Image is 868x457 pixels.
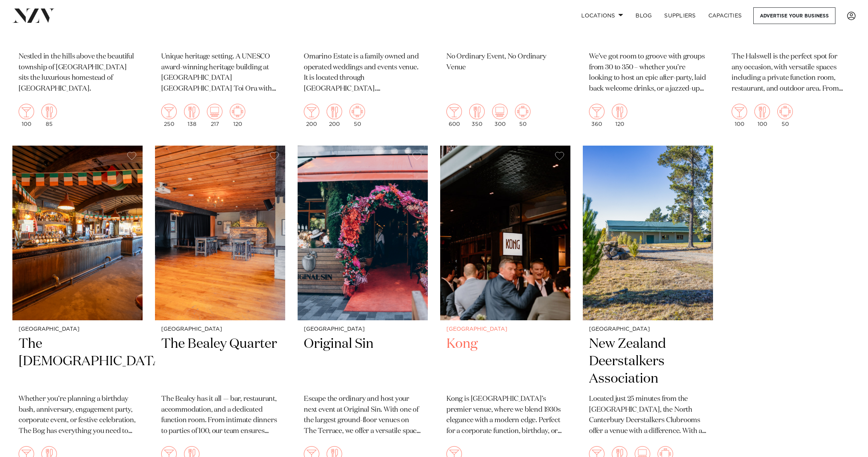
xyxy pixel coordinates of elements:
[304,52,422,95] p: Omarino Estate is a family owned and operated weddings and events venue. It is located through [G...
[19,52,136,95] p: Nestled in the hills above the beautiful township of [GEOGRAPHIC_DATA] sits the luxurious homeste...
[304,104,319,119] img: cocktail.png
[575,7,629,24] a: Locations
[19,394,136,437] p: Whether you’re planning a birthday bash, anniversary, engagement party, corporate event, or festi...
[12,146,143,320] img: The Bog, an Irish bar in Christchurch
[184,104,200,119] img: dining.png
[41,104,57,119] img: dining.png
[658,7,702,24] a: SUPPLIERS
[161,52,279,95] p: Unique heritage setting. A UNESCO award-winning heritage building at [GEOGRAPHIC_DATA] [GEOGRAPHI...
[754,104,770,119] img: dining.png
[492,104,508,119] img: theatre.png
[589,104,604,119] img: cocktail.png
[732,52,849,95] p: The Halswell is the perfect spot for any occasion, with versatile spaces including a private func...
[161,104,177,127] div: 250
[12,9,55,22] img: nzv-logo.png
[19,104,34,119] img: cocktail.png
[161,326,279,332] small: [GEOGRAPHIC_DATA]
[304,104,319,127] div: 200
[41,104,57,127] div: 85
[298,146,428,320] img: Floral installation entrance at Original Sin in Christchurch
[612,104,627,127] div: 120
[446,52,564,73] p: No Ordinary Event, No Ordinary Venue
[19,326,136,332] small: [GEOGRAPHIC_DATA]
[515,104,530,127] div: 50
[492,104,508,127] div: 300
[589,104,604,127] div: 360
[469,104,485,127] div: 350
[732,104,747,127] div: 100
[230,104,245,127] div: 120
[304,335,422,388] h2: Original Sin
[589,394,707,437] p: Located just 25 minutes from the [GEOGRAPHIC_DATA], the North Canterbury Deerstalkers Clubrooms o...
[612,104,627,119] img: dining.png
[629,7,658,24] a: BLOG
[304,326,422,332] small: [GEOGRAPHIC_DATA]
[777,104,793,119] img: meeting.png
[350,104,365,119] img: meeting.png
[777,104,793,127] div: 50
[754,104,770,127] div: 100
[732,104,747,119] img: cocktail.png
[589,335,707,388] h2: New Zealand Deerstalkers Association
[702,7,748,24] a: Capacities
[155,146,285,320] img: Function area for hire at The Bealey Quarter
[327,104,342,127] div: 200
[589,52,707,95] p: We’ve got room to groove with groups from 30 to 350 – whether you’re looking to host an epic afte...
[446,335,564,388] h2: Kong
[446,326,564,332] small: [GEOGRAPHIC_DATA]
[161,335,279,388] h2: The Bealey Quarter
[207,104,222,119] img: theatre.png
[161,394,279,437] p: The Bealey has it all — bar, restaurant, accommodation, and a dedicated function room. From intim...
[515,104,530,119] img: meeting.png
[304,394,422,437] p: Escape the ordinary and host your next event at Original Sin. With one of the largest ground-floo...
[161,104,177,119] img: cocktail.png
[446,104,462,119] img: cocktail.png
[589,326,707,332] small: [GEOGRAPHIC_DATA]
[230,104,245,119] img: meeting.png
[753,7,835,24] a: Advertise your business
[327,104,342,119] img: dining.png
[184,104,200,127] div: 138
[19,104,34,127] div: 100
[446,104,462,127] div: 600
[446,394,564,437] p: Kong is [GEOGRAPHIC_DATA]’s premier venue, where we blend 1930s elegance with a modern edge. Perf...
[350,104,365,127] div: 50
[19,335,136,388] h2: The [DEMOGRAPHIC_DATA]
[469,104,485,119] img: dining.png
[207,104,222,127] div: 217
